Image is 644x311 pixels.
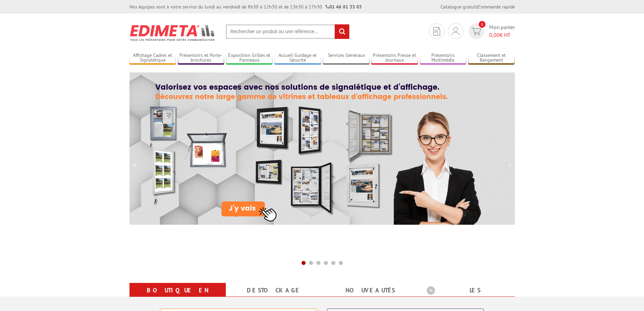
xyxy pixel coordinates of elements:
a: Commande rapide [478,4,515,10]
a: Classement et Rangement [468,52,515,64]
a: Présentoirs Presse et Journaux [371,52,418,64]
div: | [440,3,515,10]
a: Exposition Grilles et Panneaux [226,52,273,64]
input: rechercher [335,24,349,39]
img: Présentoir, panneau, stand - Edimeta - PLV, affichage, mobilier bureau, entreprise [129,20,216,45]
img: devis rapide [433,27,440,36]
a: Boutique en ligne [138,284,218,309]
a: Services Généraux [323,52,369,64]
a: Présentoirs et Porte-brochures [178,52,224,64]
a: devis rapide 0 Mon panier 0,00€ HT [467,23,515,39]
strong: 01 46 81 33 03 [326,4,362,10]
a: Destockage [234,284,314,296]
a: Accueil Guidage et Sécurité [275,52,321,64]
img: devis rapide [452,27,459,35]
a: Catalogue gratuit [440,4,477,10]
span: € HT [489,31,515,39]
span: 0,00 [489,31,500,38]
a: Affichage Cadres et Signalétique [129,52,176,64]
span: 0 [479,21,485,28]
a: nouveautés [330,284,410,296]
img: devis rapide [471,27,481,35]
input: Rechercher un produit ou une référence... [226,24,350,39]
a: Les promotions [427,284,507,309]
span: Mon panier [489,23,515,39]
b: Les promotions [427,284,511,298]
a: Présentoirs Multimédia [420,52,467,64]
div: Nos équipes sont à votre service du lundi au vendredi de 8h30 à 12h30 et de 13h30 à 17h30 [129,3,362,10]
